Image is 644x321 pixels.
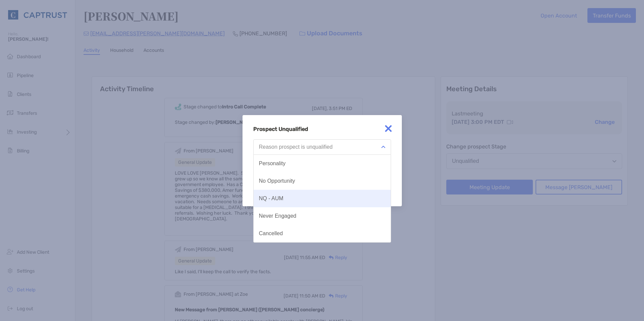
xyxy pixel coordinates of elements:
[259,195,284,202] div: NQ - AUM
[253,139,391,155] button: Reason prospect is unqualified
[259,144,333,150] div: Reason prospect is unqualified
[382,122,395,135] img: close modal icon
[381,146,385,148] img: Open dropdown arrow
[254,225,391,242] button: Cancelled
[259,213,296,219] div: Never Engaged
[254,207,391,225] button: Never Engaged
[259,230,283,237] div: Cancelled
[253,126,391,132] h4: Prospect Unqualified
[254,172,391,190] button: No Opportunity
[254,155,391,172] button: Personality
[259,178,295,184] div: No Opportunity
[254,190,391,207] button: NQ - AUM
[259,160,286,167] div: Personality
